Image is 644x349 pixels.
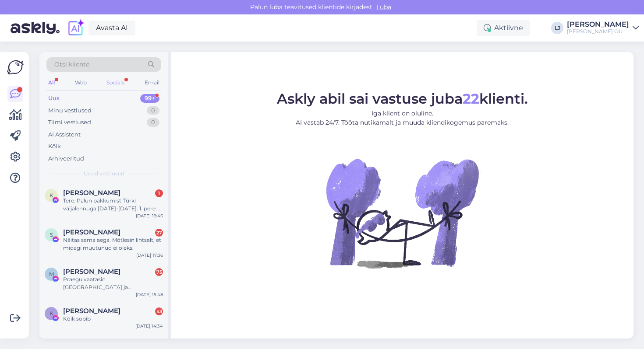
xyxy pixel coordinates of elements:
div: Minu vestlused [48,106,92,115]
div: LJ [551,22,563,34]
div: 27 [155,229,163,237]
span: Otsi kliente [54,60,89,69]
span: Sten Maalinn [63,228,120,236]
span: Luba [374,3,394,11]
img: explore-ai [67,19,85,37]
div: Aktiivne [477,20,530,36]
a: Avasta AI [88,21,135,35]
div: Email [143,77,161,88]
div: Praegu vaatasin [GEOGRAPHIC_DATA] ja [GEOGRAPHIC_DATA], aga [GEOGRAPHIC_DATA] info kuidagi poolik... [63,276,163,291]
div: 99+ [140,94,159,103]
div: Tere. Palun pakkumist Türki väljalennuga [DATE]-[DATE]. 1. pere: 2 täiskasvanut ja 2 last 14 ja 1... [63,197,163,213]
div: Kõik sobib [63,315,163,323]
span: K [50,192,53,199]
div: [DATE] 15:48 [136,291,163,298]
div: Kõik [48,142,61,151]
div: Arhiveeritud [48,154,84,163]
a: [PERSON_NAME][PERSON_NAME] OÜ [567,21,639,35]
b: 22 [463,90,479,107]
span: Kaili Kaljund [63,307,120,315]
span: Karmen Hütt [63,189,120,197]
div: Uus [48,94,60,103]
div: Tiimi vestlused [48,118,91,127]
span: Askly abil sai vastuse juba klienti. [277,90,528,107]
div: 75 [155,268,163,276]
div: 1 [155,189,163,197]
div: [DATE] 19:45 [136,213,163,219]
span: M [49,271,54,277]
span: S [50,231,53,238]
div: 43 [155,307,163,315]
div: Socials [105,77,126,88]
span: Uued vestlused [84,170,124,178]
div: AI Assistent [48,130,81,139]
div: Näitas sama aega. Mõtlesin lihtsalt, et midagi muutunud ei oleks. [63,236,163,252]
p: Iga klient on oluline. AI vastab 24/7. Tööta nutikamalt ja muuda kliendikogemus paremaks. [277,109,528,127]
div: All [46,77,57,88]
div: [PERSON_NAME] OÜ [567,28,629,35]
div: [PERSON_NAME] [567,21,629,28]
div: 0 [147,118,159,127]
span: K [50,310,53,317]
span: Merly Paltser [63,268,120,276]
div: Web [73,77,88,88]
div: [DATE] 14:34 [135,323,163,329]
div: 0 [147,106,159,115]
div: [DATE] 17:36 [136,252,163,258]
img: No Chat active [323,134,481,292]
img: Askly Logo [7,59,24,76]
